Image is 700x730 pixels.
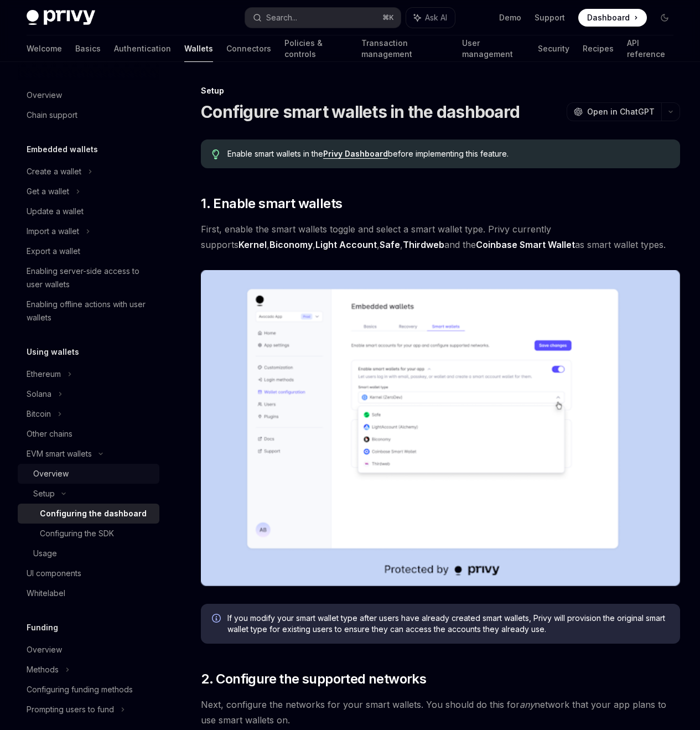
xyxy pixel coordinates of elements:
[520,699,535,710] em: any
[425,12,447,23] span: Ask AI
[27,89,62,102] div: Overview
[27,245,80,258] div: Export a wallet
[18,261,159,294] a: Enabling server-side access to user wallets
[587,12,630,23] span: Dashboard
[382,13,394,22] span: ⌘ K
[27,185,69,198] div: Get a wallet
[361,35,449,62] a: Transaction management
[18,583,159,603] a: Whitelabel
[656,9,673,27] button: Toggle dark mode
[114,35,171,62] a: Authentication
[27,703,114,716] div: Prompting users to fund
[266,11,297,24] div: Search...
[18,201,159,221] a: Update a wallet
[567,102,661,121] button: Open in ChatGPT
[212,614,223,625] svg: Info
[406,8,455,28] button: Ask AI
[315,239,377,251] a: Light Account
[18,543,159,563] a: Usage
[27,683,133,696] div: Configuring funding methods
[284,35,348,62] a: Policies & controls
[27,265,153,291] div: Enabling server-side access to user wallets
[269,239,313,251] a: Biconomy
[18,464,159,484] a: Overview
[18,524,159,543] a: Configuring the SDK
[499,12,521,23] a: Demo
[587,106,655,117] span: Open in ChatGPT
[476,239,575,251] a: Coinbase Smart Wallet
[27,205,84,218] div: Update a wallet
[535,12,565,23] a: Support
[27,427,72,441] div: Other chains
[18,504,159,524] a: Configuring the dashboard
[18,563,159,583] a: UI components
[184,35,213,62] a: Wallets
[578,9,647,27] a: Dashboard
[201,85,680,96] div: Setup
[18,85,159,105] a: Overview
[27,10,95,25] img: dark logo
[40,507,147,520] div: Configuring the dashboard
[18,105,159,125] a: Chain support
[27,387,51,401] div: Solana
[27,298,153,324] div: Enabling offline actions with user wallets
[33,547,57,560] div: Usage
[201,670,426,688] span: 2. Configure the supported networks
[33,487,55,500] div: Setup
[27,35,62,62] a: Welcome
[27,407,51,421] div: Bitcoin
[40,527,114,540] div: Configuring the SDK
[27,225,79,238] div: Import a wallet
[18,680,159,700] a: Configuring funding methods
[27,143,98,156] h5: Embedded wallets
[27,567,81,580] div: UI components
[227,613,669,635] span: If you modify your smart wallet type after users have already created smart wallets, Privy will p...
[245,8,401,28] button: Search...⌘K
[403,239,444,251] a: Thirdweb
[201,270,680,586] img: Sample enable smart wallets
[212,149,220,159] svg: Tip
[33,467,69,480] div: Overview
[201,697,680,728] span: Next, configure the networks for your smart wallets. You should do this for network that your app...
[462,35,525,62] a: User management
[380,239,400,251] a: Safe
[27,367,61,381] div: Ethereum
[583,35,614,62] a: Recipes
[227,148,669,159] span: Enable smart wallets in the before implementing this feature.
[201,195,342,213] span: 1. Enable smart wallets
[226,35,271,62] a: Connectors
[18,640,159,660] a: Overview
[27,447,92,460] div: EVM smart wallets
[323,149,388,159] a: Privy Dashboard
[538,35,569,62] a: Security
[18,241,159,261] a: Export a wallet
[27,621,58,634] h5: Funding
[201,221,680,252] span: First, enable the smart wallets toggle and select a smart wallet type. Privy currently supports ,...
[27,663,59,676] div: Methods
[27,108,77,122] div: Chain support
[627,35,673,62] a: API reference
[18,294,159,328] a: Enabling offline actions with user wallets
[18,424,159,444] a: Other chains
[27,165,81,178] div: Create a wallet
[238,239,267,251] a: Kernel
[75,35,101,62] a: Basics
[27,643,62,656] div: Overview
[27,345,79,359] h5: Using wallets
[27,587,65,600] div: Whitelabel
[201,102,520,122] h1: Configure smart wallets in the dashboard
